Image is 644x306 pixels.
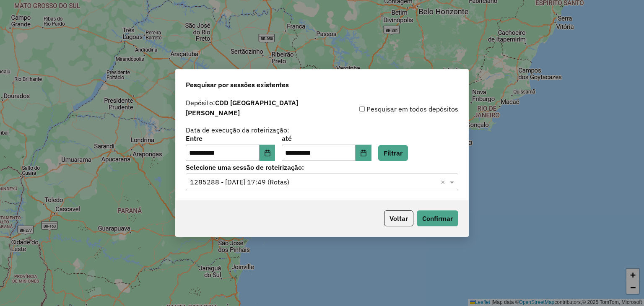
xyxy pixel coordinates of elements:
label: Data de execução da roteirização: [186,125,289,135]
button: Confirmar [417,210,458,226]
button: Choose Date [260,145,275,161]
div: Pesquisar em todos depósitos [322,104,458,114]
label: Selecione uma sessão de roteirização: [186,162,458,172]
label: Depósito: [186,98,322,118]
button: Filtrar [378,145,408,161]
strong: CDD [GEOGRAPHIC_DATA][PERSON_NAME] [186,99,298,117]
button: Choose Date [356,145,371,161]
span: Clear all [441,177,448,187]
label: Entre [186,133,275,143]
button: Voltar [384,210,413,226]
span: Pesquisar por sessões existentes [186,80,289,90]
label: até [282,133,371,143]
